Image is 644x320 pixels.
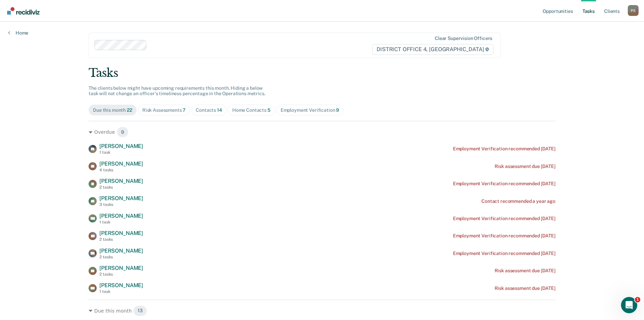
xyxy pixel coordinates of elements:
[495,164,555,169] div: Risk assessment due [DATE]
[217,107,222,113] span: 14
[99,248,143,254] span: [PERSON_NAME]
[99,282,143,289] span: [PERSON_NAME]
[89,305,555,316] div: Due this month 13
[93,107,132,113] div: Due this month
[267,107,270,113] span: 5
[99,202,143,207] div: 3 tasks
[99,143,143,149] span: [PERSON_NAME]
[453,233,555,239] div: Employment Verification recommended [DATE]
[435,36,492,41] div: Clear supervision officers
[372,44,494,55] span: DISTRICT OFFICE 4, [GEOGRAPHIC_DATA]
[133,305,147,316] span: 13
[99,272,143,277] div: 2 tasks
[99,220,143,225] div: 1 task
[99,230,143,236] span: [PERSON_NAME]
[232,107,270,113] div: Home Contacts
[495,285,555,291] div: Risk assessment due [DATE]
[453,146,555,152] div: Employment Verification recommended [DATE]
[281,107,339,113] div: Employment Verification
[183,107,186,113] span: 7
[628,5,639,16] button: Profile dropdown button
[7,7,40,15] img: Recidiviz
[481,198,555,204] div: Contact recommended a year ago
[8,30,28,36] a: Home
[89,66,555,80] div: Tasks
[99,161,143,167] span: [PERSON_NAME]
[495,268,555,274] div: Risk assessment due [DATE]
[142,107,186,113] div: Risk Assessments
[196,107,222,113] div: Contacts
[99,195,143,201] span: [PERSON_NAME]
[99,185,143,190] div: 2 tasks
[99,237,143,242] div: 2 tasks
[453,181,555,187] div: Employment Verification recommended [DATE]
[99,178,143,184] span: [PERSON_NAME]
[127,107,132,113] span: 22
[99,255,143,259] div: 2 tasks
[635,297,640,302] span: 1
[99,289,143,294] div: 1 task
[453,216,555,221] div: Employment Verification recommended [DATE]
[628,5,639,16] div: P S
[99,168,143,172] div: 4 tasks
[99,150,143,155] div: 1 task
[89,85,265,97] span: The clients below might have upcoming requirements this month. Hiding a below task will not chang...
[99,265,143,271] span: [PERSON_NAME]
[89,127,555,137] div: Overdue 9
[453,251,555,256] div: Employment Verification recommended [DATE]
[99,213,143,219] span: [PERSON_NAME]
[117,127,128,137] span: 9
[336,107,339,113] span: 9
[621,297,637,313] iframe: Intercom live chat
